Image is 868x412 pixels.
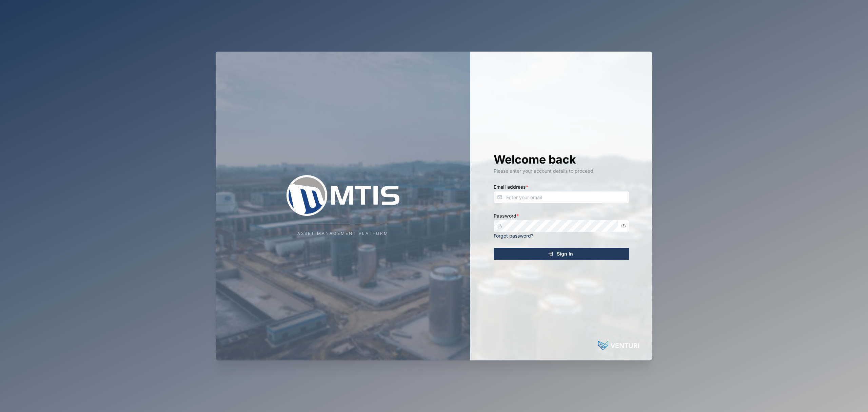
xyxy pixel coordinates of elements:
a: Forgot password? [494,233,533,239]
img: Company Logo [275,175,411,216]
div: Please enter your account details to proceed [494,167,629,175]
img: Powered by: Venturi [598,339,639,352]
span: Sign In [557,248,573,260]
button: Sign In [494,248,629,260]
div: Asset Management Platform [297,230,389,237]
label: Password [494,212,519,220]
h1: Welcome back [494,152,629,167]
input: Enter your email [494,191,629,203]
label: Email address [494,183,528,191]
